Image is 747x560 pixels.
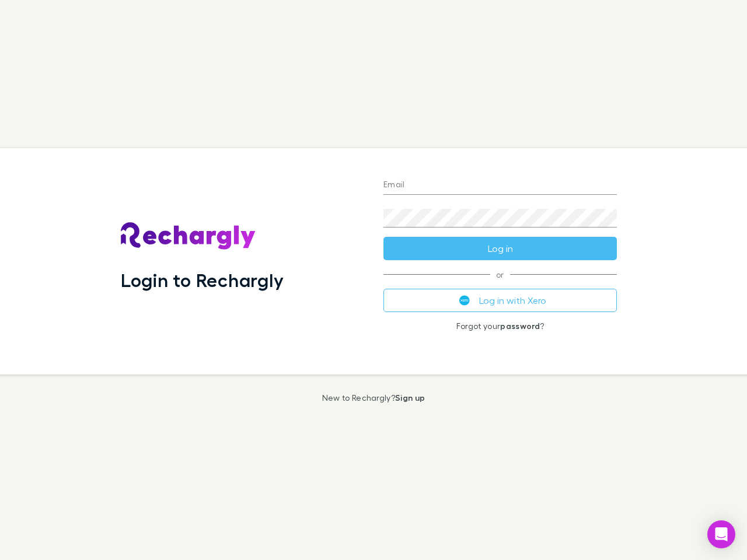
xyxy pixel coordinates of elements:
img: Xero's logo [459,295,470,306]
button: Log in [383,237,617,260]
img: Rechargly's Logo [121,222,256,250]
a: password [500,321,540,331]
p: Forgot your ? [383,321,617,331]
button: Log in with Xero [383,289,617,312]
div: Open Intercom Messenger [707,520,735,548]
span: or [383,274,617,275]
p: New to Rechargly? [322,393,425,402]
h1: Login to Rechargly [121,269,284,291]
a: Sign up [395,393,425,402]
